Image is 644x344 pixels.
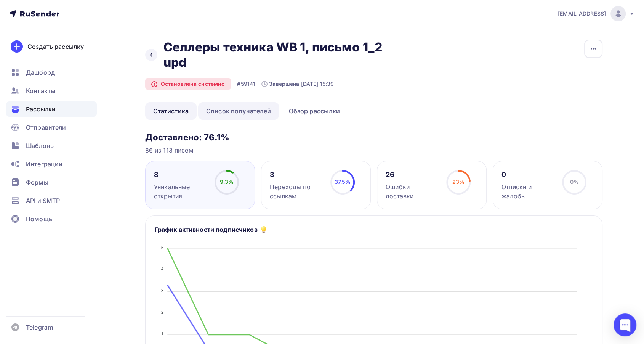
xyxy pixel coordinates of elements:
span: 37.5% [335,178,351,185]
span: Отправители [26,123,66,132]
tspan: 1 [161,331,163,336]
h3: Доставлено: 76.1% [145,132,602,143]
div: Отписки и жалобы [501,182,555,201]
span: Помощь [26,214,52,223]
div: Уникальные открытия [154,182,208,201]
a: Отправители [6,120,97,135]
span: 23% [452,178,465,185]
div: 0 [501,170,555,179]
h5: График активности подписчиков [155,225,258,234]
div: 3 [270,170,324,179]
div: Остановлена системно [145,78,231,90]
a: Контакты [6,83,97,98]
div: Ошибки доставки [386,182,439,201]
span: Дашборд [26,68,55,77]
a: Шаблоны [6,138,97,153]
span: 0% [570,178,578,185]
span: Telegram [26,323,53,332]
span: Шаблоны [26,141,55,150]
div: Создать рассылку [27,42,84,51]
span: Контакты [26,86,55,95]
a: Обзор рассылки [280,102,348,120]
tspan: 2 [161,310,163,315]
span: Рассылки [26,104,56,114]
span: Формы [26,178,48,187]
span: 9.3% [220,178,234,185]
a: Формы [6,175,97,190]
a: Дашборд [6,65,97,80]
div: Завершена [DATE] 15:39 [261,80,334,88]
tspan: 5 [161,245,163,250]
div: 26 [386,170,439,179]
tspan: 3 [161,288,163,293]
a: Рассылки [6,101,97,117]
a: Список получателей [198,102,279,120]
span: [EMAIL_ADDRESS] [558,10,606,18]
h2: Селлеры техника WB 1, письмо 1_2 upd [163,40,394,70]
tspan: 4 [161,267,163,271]
div: 86 из 113 писем [145,146,602,155]
div: Переходы по ссылкам [270,182,324,201]
div: 8 [154,170,208,179]
a: Статистика [145,102,197,120]
span: API и SMTP [26,196,60,205]
span: Интеграции [26,159,62,169]
a: [EMAIL_ADDRESS] [558,6,635,21]
div: #59141 [237,80,255,88]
